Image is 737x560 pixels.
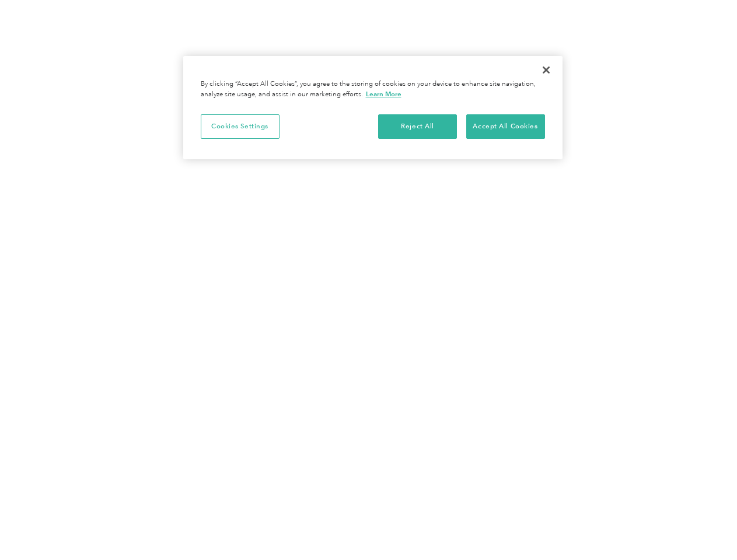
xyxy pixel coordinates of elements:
div: Cookie banner [183,56,563,159]
a: More information about your privacy, opens in a new tab [366,90,401,98]
button: Accept All Cookies [466,114,545,139]
div: Privacy [183,56,563,159]
button: Cookies Settings [201,114,280,139]
button: Reject All [378,114,457,139]
div: By clicking “Accept All Cookies”, you agree to the storing of cookies on your device to enhance s... [201,79,545,100]
button: Close [533,57,559,83]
